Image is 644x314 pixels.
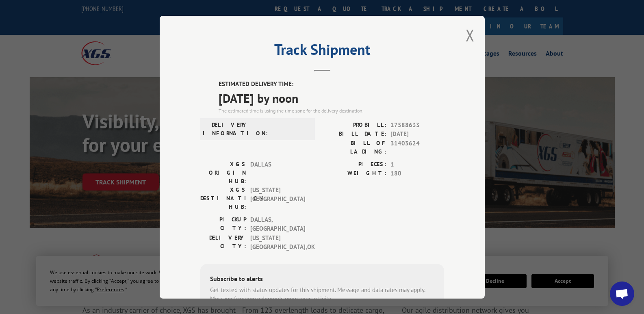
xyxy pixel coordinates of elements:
label: PICKUP CITY: [200,215,246,233]
span: 31403624 [390,139,444,156]
span: 17588633 [390,120,444,130]
a: Open chat [610,282,634,306]
span: 1 [390,160,444,169]
label: PIECES: [322,160,386,169]
div: Get texted with status updates for this shipment. Message and data rates may apply. Message frequ... [210,285,434,303]
span: DALLAS , [GEOGRAPHIC_DATA] [250,215,305,233]
span: [US_STATE][GEOGRAPHIC_DATA] , OK [250,233,305,251]
label: WEIGHT: [322,169,386,178]
label: DELIVERY INFORMATION: [203,120,249,137]
span: [DATE] by noon [219,89,444,107]
span: 180 [390,169,444,178]
label: DELIVERY CITY: [200,233,246,251]
button: Close modal [466,24,475,46]
h2: Track Shipment [200,44,444,59]
span: [DATE] [390,130,444,139]
span: [US_STATE][GEOGRAPHIC_DATA] [250,185,305,211]
span: DALLAS [250,160,305,185]
label: PROBILL: [322,120,386,130]
div: Subscribe to alerts [210,273,434,285]
label: XGS DESTINATION HUB: [200,185,246,211]
label: BILL OF LADING: [322,139,386,156]
div: The estimated time is using the time zone for the delivery destination. [219,107,444,114]
label: BILL DATE: [322,130,386,139]
label: XGS ORIGIN HUB: [200,160,246,185]
label: ESTIMATED DELIVERY TIME: [219,80,444,89]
